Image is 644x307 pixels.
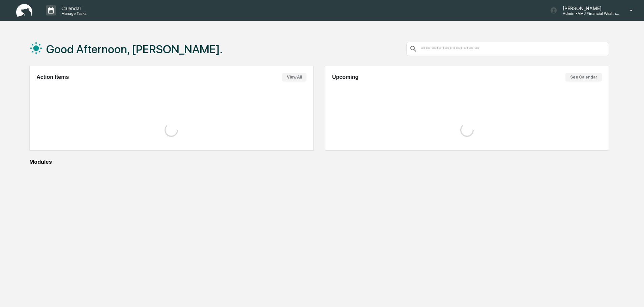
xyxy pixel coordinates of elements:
[56,5,90,11] p: Calendar
[565,73,602,82] button: See Calendar
[282,73,306,82] button: View All
[16,4,32,17] img: logo
[332,74,358,80] h2: Upcoming
[56,11,90,16] p: Manage Tasks
[29,159,609,165] div: Modules
[46,42,223,56] h1: Good Afternoon, [PERSON_NAME].
[557,11,620,16] p: Admin • AMJ Financial Wealth Management
[36,74,69,80] h2: Action Items
[557,5,620,11] p: [PERSON_NAME]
